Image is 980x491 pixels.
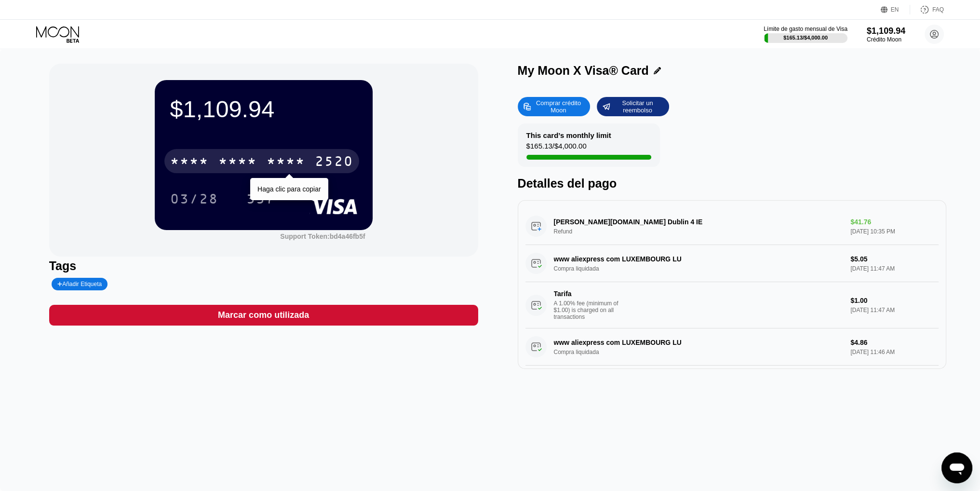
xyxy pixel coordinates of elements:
div: Límite de gasto mensual de Visa [764,26,847,32]
div: Support Token: bd4a46fb5f [280,232,365,240]
div: FAQ [910,5,944,14]
div: 03/28 [170,192,218,208]
div: Límite de gasto mensual de Visa$165.13/$4,000.00 [764,26,847,43]
div: $1,109.94 [170,95,357,123]
div: 2520 [315,155,353,170]
div: My Moon X Visa® Card [518,64,649,78]
div: EN [891,6,899,13]
div: A 1.00% fee (minimum of $1.00) is charged on all transactions [554,300,626,320]
div: Añadir Etiqueta [57,281,102,287]
div: Marcar como utilizada [49,305,478,326]
div: TarifaA 1.00% fee (minimum of $1.00) is charged on all transactions$1.00[DATE] 11:47 AM [525,282,939,328]
div: Detalles del pago [518,177,947,191]
div: Support Token:bd4a46fb5f [280,232,365,240]
div: TarifaA 1.00% fee (minimum of $1.00) is charged on all transactions$1.00[DATE] 11:46 AM [525,366,939,412]
div: $165.13 / $4,000.00 [783,35,828,41]
div: Añadir Etiqueta [52,278,108,290]
div: 337 [239,187,282,211]
div: $1,109.94Crédito Moon [867,26,905,43]
div: Haga clic para copiar [257,185,321,193]
div: Comprar crédito Moon [532,99,585,114]
div: $1,109.94 [867,26,905,36]
div: Tarifa [554,290,621,298]
div: Marcar como utilizada [218,310,309,321]
div: This card’s monthly limit [526,131,611,139]
div: $165.13 / $4,000.00 [526,142,587,155]
div: $1.00 [850,297,939,304]
div: EN [881,5,910,14]
div: Solicitar un reembolso [597,97,669,116]
div: Comprar crédito Moon [518,97,590,116]
div: 03/28 [163,187,226,211]
div: Tags [49,259,478,273]
div: 337 [246,192,275,208]
div: Solicitar un reembolso [611,99,664,114]
div: [DATE] 11:47 AM [850,307,939,314]
iframe: Botón para iniciar la ventana de mensajería [941,452,972,483]
div: FAQ [932,6,944,13]
div: Crédito Moon [867,36,905,43]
